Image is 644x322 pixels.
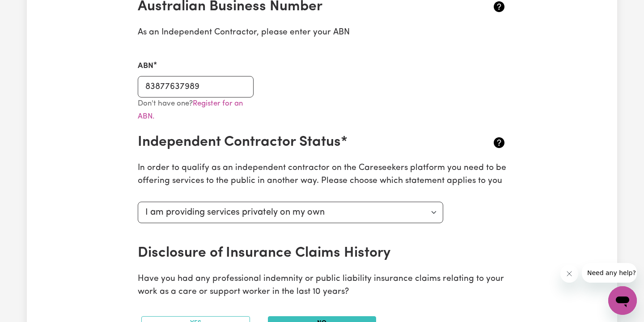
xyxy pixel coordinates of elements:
[138,76,254,97] input: e.g. 51 824 753 556
[138,100,243,120] small: Don't have one?
[138,60,153,72] label: ABN
[138,245,445,262] h2: Disclosure of Insurance Claims History
[138,100,243,120] a: Register for an ABN.
[138,134,445,151] h2: Independent Contractor Status*
[138,26,506,39] p: As an Independent Contractor, please enter your ABN
[560,265,578,283] iframe: Close message
[582,263,637,283] iframe: Message from company
[608,286,637,315] iframe: Button to launch messaging window
[138,162,506,188] p: In order to qualify as an independent contractor on the Careseekers platform you need to be offer...
[138,273,506,299] p: Have you had any professional indemnity or public liability insurance claims relating to your wor...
